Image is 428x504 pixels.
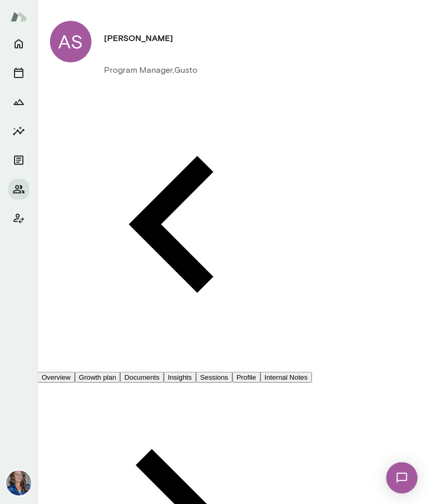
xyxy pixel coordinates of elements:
[75,372,121,383] button: Growth plan
[196,372,232,383] button: Sessions
[232,372,261,383] button: Profile
[8,150,29,171] button: Documents
[8,121,29,141] button: Insights
[164,372,196,383] button: Insights
[120,372,163,383] button: Documents
[8,179,29,200] button: Members
[10,7,27,27] img: Mento
[8,33,29,54] button: Home
[6,471,31,496] img: Nicole Menkhoff
[50,21,92,62] div: AS
[37,372,75,383] button: Overview
[8,62,29,83] button: Sessions
[104,64,198,76] p: Program Manager, Gusto
[261,372,312,383] button: Internal Notes
[8,92,29,112] button: Growth Plan
[104,32,173,44] h4: [PERSON_NAME]
[8,208,29,229] button: Client app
